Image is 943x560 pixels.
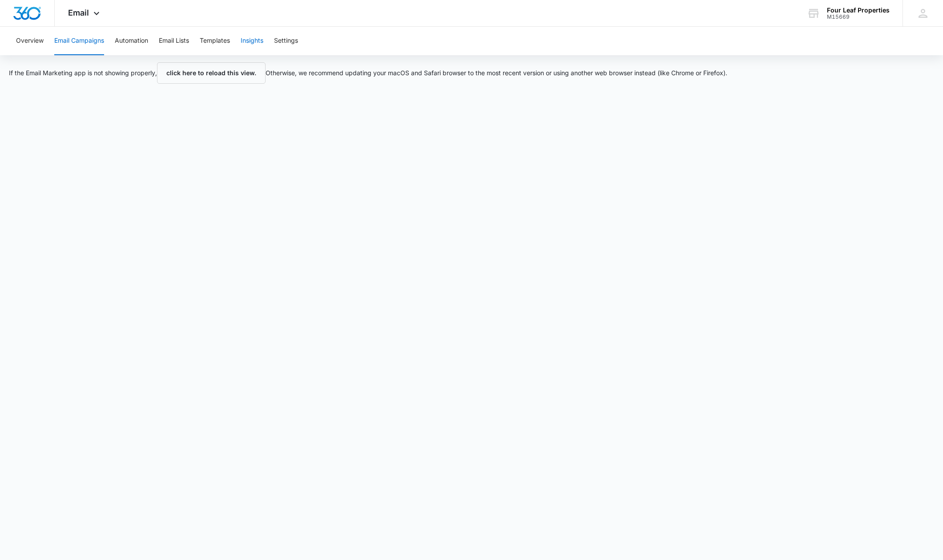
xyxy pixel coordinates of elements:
[827,7,890,14] div: account name
[159,27,189,55] button: Email Lists
[115,27,148,55] button: Automation
[68,8,89,17] span: Email
[16,27,44,55] button: Overview
[200,27,230,55] button: Templates
[54,27,104,55] button: Email Campaigns
[241,27,263,55] button: Insights
[157,62,266,84] button: click here to reload this view.
[274,27,298,55] button: Settings
[9,62,727,84] p: If the Email Marketing app is not showing properly, Otherwise, we recommend updating your macOS a...
[827,14,890,20] div: account id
